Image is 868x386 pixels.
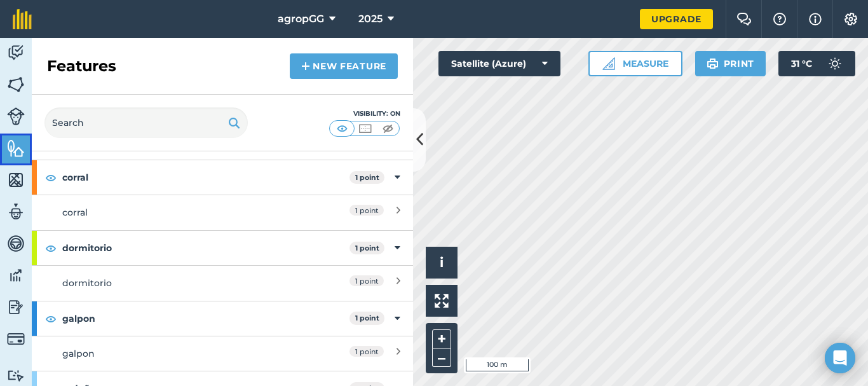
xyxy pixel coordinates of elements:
[45,240,57,256] img: svg+xml;base64,PHN2ZyB4bWxucz0iaHR0cDovL3d3dy53My5vcmcvMjAwMC9zdmciIHdpZHRoPSIxOCIgaGVpZ2h0PSIyNC...
[358,11,383,27] span: 2025
[7,107,25,125] img: svg+xml;base64,PD94bWwgdmVyc2lvbj0iMS4wIiBlbmNvZGluZz0idXRmLTgiPz4KPCEtLSBHZW5lcmF0b3I6IEFkb2JlIE...
[588,51,682,76] button: Measure
[47,56,116,76] h2: Features
[301,59,310,74] img: svg+xml;base64,PHN2ZyB4bWxucz0iaHR0cDovL3d3dy53My5vcmcvMjAwMC9zdmciIHdpZHRoPSIxNCIgaGVpZ2h0PSIyNC...
[228,115,240,130] img: svg+xml;base64,PHN2ZyB4bWxucz0iaHR0cDovL3d3dy53My5vcmcvMjAwMC9zdmciIHdpZHRoPSIxOSIgaGVpZ2h0PSIyNC...
[355,244,379,252] strong: 1 point
[736,13,752,25] img: Two speech bubbles overlapping with the left bubble in the forefront
[432,329,451,348] button: +
[778,51,855,76] button: 31 °C
[349,346,384,357] span: 1 point
[62,205,288,219] div: corral
[7,139,25,158] img: svg+xml;base64,PHN2ZyB4bWxucz0iaHR0cDovL3d3dy53My5vcmcvMjAwMC9zdmciIHdpZHRoPSI1NiIgaGVpZ2h0PSI2MC...
[809,11,822,27] img: svg+xml;base64,PHN2ZyB4bWxucz0iaHR0cDovL3d3dy53My5vcmcvMjAwMC9zdmciIHdpZHRoPSIxNyIgaGVpZ2h0PSIxNy...
[349,275,384,286] span: 1 point
[7,266,25,285] img: svg+xml;base64,PD94bWwgdmVyc2lvbj0iMS4wIiBlbmNvZGluZz0idXRmLTgiPz4KPCEtLSBHZW5lcmF0b3I6IEFkb2JlIE...
[695,51,766,76] button: Print
[7,298,25,317] img: svg+xml;base64,PD94bWwgdmVyc2lvbj0iMS4wIiBlbmNvZGluZz0idXRmLTgiPz4KPCEtLSBHZW5lcmF0b3I6IEFkb2JlIE...
[7,170,25,190] img: svg+xml;base64,PHN2ZyB4bWxucz0iaHR0cDovL3d3dy53My5vcmcvMjAwMC9zdmciIHdpZHRoPSI1NiIgaGVpZ2h0PSI2MC...
[32,160,413,195] div: corral1 point
[791,51,812,76] span: 31 ° C
[278,11,324,27] span: agropGG
[7,75,25,94] img: svg+xml;base64,PHN2ZyB4bWxucz0iaHR0cDovL3d3dy53My5vcmcvMjAwMC9zdmciIHdpZHRoPSI1NiIgaGVpZ2h0PSI2MC...
[7,202,25,221] img: svg+xml;base64,PD94bWwgdmVyc2lvbj0iMS4wIiBlbmNvZGluZz0idXRmLTgiPz4KPCEtLSBHZW5lcmF0b3I6IEFkb2JlIE...
[380,122,396,135] img: svg+xml;base64,PHN2ZyB4bWxucz0iaHR0cDovL3d3dy53My5vcmcvMjAwMC9zdmciIHdpZHRoPSI1MCIgaGVpZ2h0PSI0MC...
[640,9,713,29] a: Upgrade
[440,254,444,270] span: i
[62,231,349,265] strong: dormitorio
[32,231,413,265] div: dormitorio1 point
[32,301,413,336] div: galpon1 point
[355,173,379,182] strong: 1 point
[62,160,349,195] strong: corral
[438,51,560,76] button: Satellite (Azure)
[62,347,288,361] div: galpon
[432,348,451,367] button: –
[45,170,57,185] img: svg+xml;base64,PHN2ZyB4bWxucz0iaHR0cDovL3d3dy53My5vcmcvMjAwMC9zdmciIHdpZHRoPSIxOCIgaGVpZ2h0PSIyNC...
[349,205,384,216] span: 1 point
[62,301,349,336] strong: galpon
[822,51,848,76] img: svg+xml;base64,PD94bWwgdmVyc2lvbj0iMS4wIiBlbmNvZGluZz0idXRmLTgiPz4KPCEtLSBHZW5lcmF0b3I6IEFkb2JlIE...
[843,13,858,25] img: A cog icon
[290,53,398,79] a: New feature
[825,343,855,373] div: Open Intercom Messenger
[7,43,25,62] img: svg+xml;base64,PD94bWwgdmVyc2lvbj0iMS4wIiBlbmNvZGluZz0idXRmLTgiPz4KPCEtLSBHZW5lcmF0b3I6IEFkb2JlIE...
[7,234,25,253] img: svg+xml;base64,PD94bWwgdmVyc2lvbj0iMS4wIiBlbmNvZGluZz0idXRmLTgiPz4KPCEtLSBHZW5lcmF0b3I6IEFkb2JlIE...
[44,107,248,138] input: Search
[13,9,32,29] img: fieldmargin Logo
[772,13,787,25] img: A question mark icon
[602,57,615,70] img: Ruler icon
[334,122,350,135] img: svg+xml;base64,PHN2ZyB4bWxucz0iaHR0cDovL3d3dy53My5vcmcvMjAwMC9zdmciIHdpZHRoPSI1MCIgaGVpZ2h0PSI0MC...
[32,336,413,371] a: galpon1 point
[7,330,25,348] img: svg+xml;base64,PD94bWwgdmVyc2lvbj0iMS4wIiBlbmNvZGluZz0idXRmLTgiPz4KPCEtLSBHZW5lcmF0b3I6IEFkb2JlIE...
[62,276,288,290] div: dormitorio
[32,265,413,300] a: dormitorio1 point
[355,314,379,322] strong: 1 point
[32,195,413,230] a: corral1 point
[435,294,449,308] img: Four arrows, one pointing top left, one top right, one bottom right and the last bottom left
[45,311,57,326] img: svg+xml;base64,PHN2ZyB4bWxucz0iaHR0cDovL3d3dy53My5vcmcvMjAwMC9zdmciIHdpZHRoPSIxOCIgaGVpZ2h0PSIyNC...
[707,56,719,71] img: svg+xml;base64,PHN2ZyB4bWxucz0iaHR0cDovL3d3dy53My5vcmcvMjAwMC9zdmciIHdpZHRoPSIxOSIgaGVpZ2h0PSIyNC...
[426,247,458,279] button: i
[357,122,373,135] img: svg+xml;base64,PHN2ZyB4bWxucz0iaHR0cDovL3d3dy53My5vcmcvMjAwMC9zdmciIHdpZHRoPSI1MCIgaGVpZ2h0PSI0MC...
[7,369,25,382] img: svg+xml;base64,PD94bWwgdmVyc2lvbj0iMS4wIiBlbmNvZGluZz0idXRmLTgiPz4KPCEtLSBHZW5lcmF0b3I6IEFkb2JlIE...
[329,109,400,119] div: Visibility: On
